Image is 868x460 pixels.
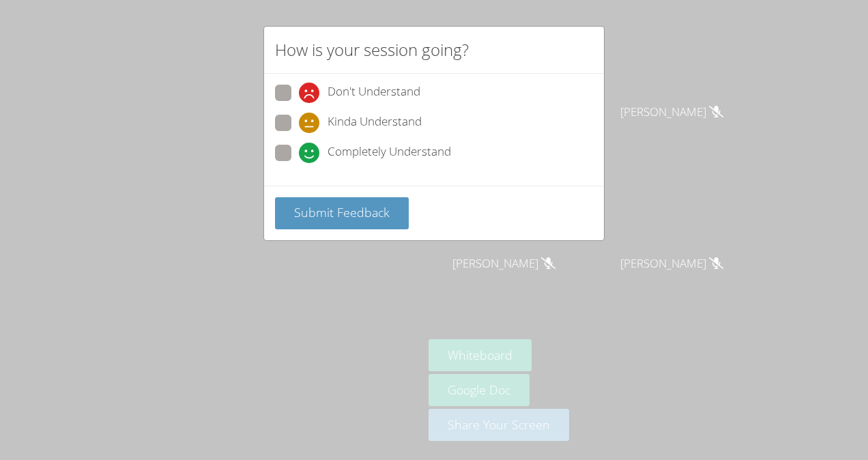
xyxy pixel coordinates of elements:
[275,197,409,229] button: Submit Feedback
[328,143,451,163] span: Completely Understand
[328,83,420,103] span: Don't Understand
[275,38,469,62] h2: How is your session going?
[328,113,422,133] span: Kinda Understand
[294,204,390,220] span: Submit Feedback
